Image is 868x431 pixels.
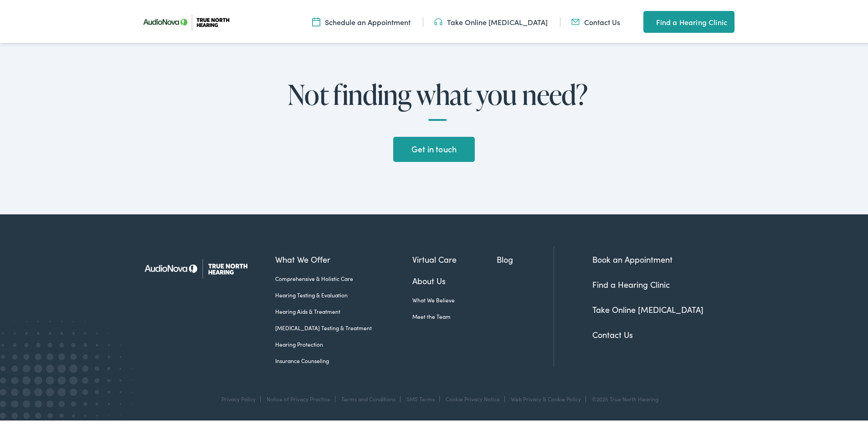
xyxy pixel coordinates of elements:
a: Virtual Care [412,251,497,264]
a: What We Offer [275,251,412,264]
a: Comprehensive & Holistic Care [275,273,412,281]
a: Contact Us [592,327,633,338]
a: Schedule an Appointment [312,15,411,25]
a: Find a Hearing Clinic [643,9,734,31]
a: Terms and Conditions [341,393,395,401]
a: Hearing Testing & Evaluation [275,289,412,297]
a: Insurance Counseling [275,355,412,363]
a: What We Believe [412,294,497,302]
img: Headphones icon in color code ffb348 [434,15,442,25]
a: Take Online [MEDICAL_DATA] [434,15,548,25]
img: Icon symbolizing a calendar in color code ffb348 [312,15,320,25]
a: Contact Us [571,15,620,25]
a: SMS Terms [406,393,435,401]
a: Cookie Privacy Notice [446,393,500,401]
a: Take Online [MEDICAL_DATA] [592,302,704,313]
img: True North Hearing [137,244,262,289]
a: Web Privacy & Cookie Policy [511,393,581,401]
a: [MEDICAL_DATA] Testing & Treatment [275,322,412,330]
a: Meet the Team [412,311,497,319]
img: utility icon [643,15,652,26]
a: Notice of Privacy Practice [267,393,330,401]
a: Get in touch [393,135,474,161]
a: About Us [412,273,497,285]
h2: Not finding what you need? [273,78,601,119]
div: ©2025 True North Hearing [587,394,658,400]
a: Blog [497,251,554,264]
a: Hearing Protection [275,338,412,347]
img: Mail icon in color code ffb348, used for communication purposes [571,15,580,25]
a: Find a Hearing Clinic [592,277,670,288]
a: Hearing Aids & Treatment [275,306,412,314]
a: Book an Appointment [592,252,673,263]
a: Privacy Policy [221,393,256,401]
